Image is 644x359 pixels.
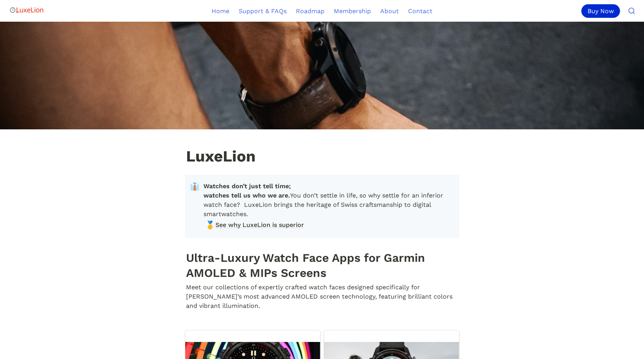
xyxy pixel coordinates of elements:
[185,148,459,167] h1: LuxeLion
[205,220,213,228] span: 🥇
[581,4,620,18] div: Buy Now
[203,182,293,199] strong: Watches don’t just tell time; watches tell us who we are.
[203,219,453,231] a: 🥇See why LuxeLion is superior
[215,220,304,230] span: See why LuxeLion is superior
[203,182,453,219] span: You don’t settle in life, so why settle for an inferior watch face? LuxeLion brings the heritage ...
[9,2,44,18] img: Logo
[185,249,459,282] h1: Ultra-Luxury Watch Face Apps for Garmin AMOLED & MIPs Screens
[190,182,200,191] span: 👔
[185,282,459,312] p: Meet our collections of expertly crafted watch faces designed specifically for [PERSON_NAME]’s mo...
[581,4,623,18] a: Buy Now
